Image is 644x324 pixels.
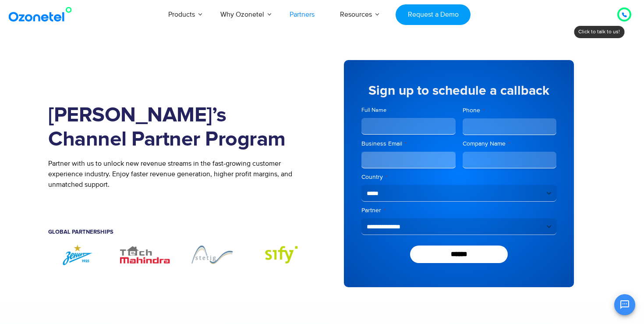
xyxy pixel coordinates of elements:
[48,244,107,265] div: 2 / 7
[116,244,174,265] div: 3 / 7
[116,244,174,265] img: TechMahindra
[48,158,309,190] p: Partner with us to unlock new revenue streams in the fast-growing customer experience industry. E...
[361,84,556,97] h5: Sign up to schedule a callback
[250,244,309,265] img: Sify
[614,294,635,315] button: Open chat
[48,229,309,235] h5: Global Partnerships
[361,106,456,114] label: Full Name
[463,139,557,148] label: Company Name
[48,244,309,265] div: Image Carousel
[48,103,309,152] h1: [PERSON_NAME]’s Channel Partner Program
[396,4,471,25] a: Request a Demo
[183,244,242,265] div: 4 / 7
[361,206,556,215] label: Partner
[463,106,557,115] label: Phone
[183,244,242,265] img: Stetig
[250,244,309,265] div: 5 / 7
[48,244,107,265] img: ZENIT
[361,173,556,182] label: Country
[361,139,456,148] label: Business Email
